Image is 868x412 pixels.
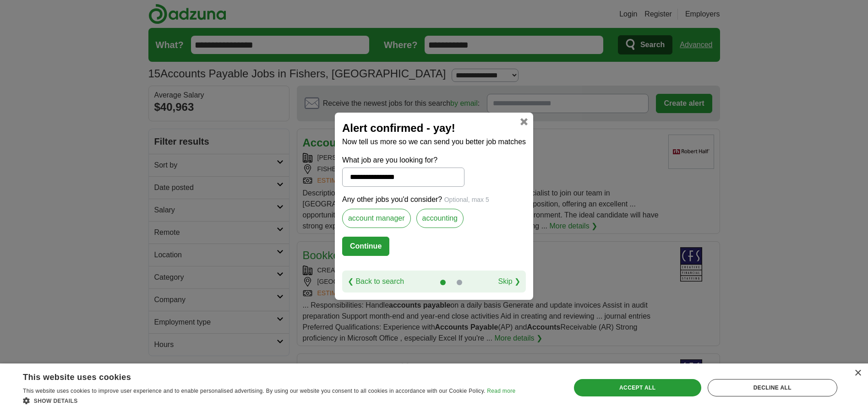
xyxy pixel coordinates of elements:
[854,370,861,377] div: Close
[342,120,526,136] h2: Alert confirmed - yay!
[342,209,411,228] label: account manager
[708,379,837,396] div: Decline all
[498,276,520,287] a: Skip ❯
[487,388,515,394] a: Read more, opens a new window
[342,237,389,256] button: Continue
[342,155,464,166] label: What job are you looking for?
[342,136,526,147] p: Now tell us more so we can send you better job matches
[348,276,404,287] a: ❮ Back to search
[34,398,78,404] span: Show details
[23,369,492,383] div: This website uses cookies
[416,209,464,228] label: accounting
[23,396,515,405] div: Show details
[23,388,486,394] span: This website uses cookies to improve user experience and to enable personalised advertising. By u...
[342,194,526,205] p: Any other jobs you'd consider?
[444,196,489,203] span: Optional, max 5
[574,379,701,396] div: Accept all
